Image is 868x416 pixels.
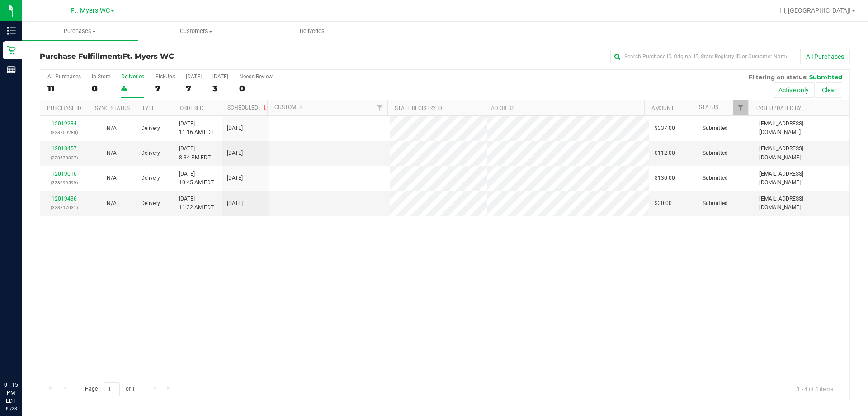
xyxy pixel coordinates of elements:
[155,83,175,94] div: 7
[773,82,815,98] button: Active only
[179,170,214,187] span: [DATE] 10:45 AM EDT
[141,149,160,158] span: Delivery
[104,382,120,396] input: 1
[141,174,160,182] span: Delivery
[651,105,674,111] a: Amount
[7,46,16,55] inline-svg: Retail
[107,175,117,181] span: Not Applicable
[47,105,81,111] a: Purchase ID
[227,149,243,158] span: [DATE]
[141,124,160,133] span: Delivery
[7,65,16,74] inline-svg: Reports
[141,199,160,208] span: Delivery
[46,203,82,212] p: (328717031)
[755,105,801,111] a: Last Updated By
[40,53,310,61] h3: Purchase Fulfillment:
[790,382,840,396] span: 1 - 4 of 4 items
[759,144,844,162] span: [EMAIL_ADDRESS][DOMAIN_NAME]
[254,22,370,41] a: Deliveries
[733,100,748,115] a: Filter
[107,125,117,131] span: Not Applicable
[759,170,844,187] span: [EMAIL_ADDRESS][DOMAIN_NAME]
[95,105,130,111] a: Sync Status
[107,200,117,206] span: Not Applicable
[179,144,211,162] span: [DATE] 8:34 PM EDT
[46,178,82,187] p: (328699599)
[52,171,77,177] a: 12019010
[239,73,273,80] div: Needs Review
[186,83,202,94] div: 7
[47,73,81,80] div: All Purchases
[9,344,36,371] iframe: Resource center
[52,196,77,202] a: 12019436
[759,120,844,137] span: [EMAIL_ADDRESS][DOMAIN_NAME]
[373,100,387,115] a: Filter
[610,50,791,63] input: Search Purchase ID, Original ID, State Registry ID or Customer Name...
[759,195,844,212] span: [EMAIL_ADDRESS][DOMAIN_NAME]
[46,153,82,162] p: (328570837)
[92,83,110,94] div: 0
[703,174,728,182] span: Submitted
[52,120,77,127] a: 12019284
[138,22,254,41] a: Customers
[227,199,243,208] span: [DATE]
[46,128,82,137] p: (328709280)
[239,83,273,94] div: 0
[71,7,110,14] span: Ft. Myers WC
[655,124,675,133] span: $337.00
[703,199,728,208] span: Submitted
[47,83,81,94] div: 11
[180,105,203,111] a: Ordered
[186,73,202,80] div: [DATE]
[212,83,228,94] div: 3
[212,73,228,80] div: [DATE]
[4,381,18,405] p: 01:15 PM EDT
[92,73,110,80] div: In Store
[121,73,144,80] div: Deliveries
[288,27,337,35] span: Deliveries
[227,105,269,111] a: Scheduled
[655,174,675,182] span: $130.00
[138,27,254,35] span: Customers
[7,26,16,35] inline-svg: Inventory
[703,124,728,133] span: Submitted
[107,199,117,208] button: N/A
[107,124,117,133] button: N/A
[655,199,672,208] span: $30.00
[22,22,138,41] a: Purchases
[107,174,117,182] button: N/A
[816,82,842,98] button: Clear
[22,27,138,35] span: Purchases
[155,73,175,80] div: PickUps
[809,73,842,81] span: Submitted
[4,405,18,412] p: 09/28
[179,195,214,212] span: [DATE] 11:32 AM EDT
[655,149,675,158] span: $112.00
[699,104,718,110] a: Status
[27,342,38,353] iframe: Resource center unread badge
[779,7,851,14] span: Hi, [GEOGRAPHIC_DATA]!
[142,105,155,111] a: Type
[227,124,243,133] span: [DATE]
[123,52,174,61] span: Ft. Myers WC
[107,150,117,156] span: Not Applicable
[121,83,144,94] div: 4
[703,149,728,158] span: Submitted
[749,73,807,81] span: Filtering on status:
[274,104,302,110] a: Customer
[52,145,77,152] a: 12018457
[77,382,142,396] span: Page of 1
[800,49,850,64] button: All Purchases
[484,100,644,116] th: Address
[107,149,117,158] button: N/A
[179,120,214,137] span: [DATE] 11:16 AM EDT
[395,105,442,111] a: State Registry ID
[227,174,243,182] span: [DATE]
